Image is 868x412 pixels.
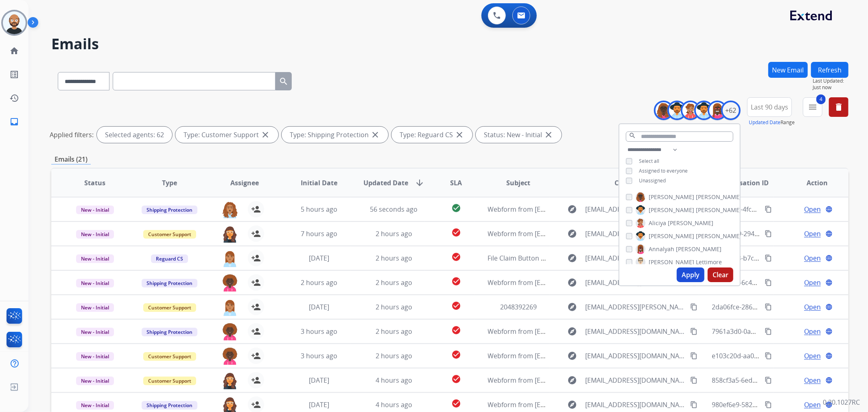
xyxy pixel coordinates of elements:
span: Updated Date [363,178,408,188]
span: Initial Date [301,178,337,188]
span: [PERSON_NAME] [649,193,694,201]
button: 4 [803,97,822,117]
span: Last Updated: [813,78,848,84]
span: 2 hours ago [376,351,412,360]
button: Clear [708,267,733,282]
span: New - Initial [76,377,114,385]
span: Just now [813,84,848,91]
span: Unassigned [639,177,666,184]
mat-icon: content_copy [765,206,772,213]
mat-icon: language [825,377,833,384]
mat-icon: language [825,254,833,262]
span: 5 hours ago [301,205,337,214]
p: Emails (21) [51,154,91,164]
span: Webform from [EMAIL_ADDRESS][DOMAIN_NAME] on [DATE] [488,278,672,287]
mat-icon: check_circle [451,252,461,262]
span: 7961a3d0-0ab7-4211-99dc-7530b26e429e [712,327,839,336]
div: Type: Customer Support [175,127,278,143]
span: [EMAIL_ADDRESS][DOMAIN_NAME] [585,327,685,336]
span: Lettimore [696,258,722,266]
mat-icon: close [455,130,464,140]
span: Reguard CS [151,254,188,263]
span: 2 hours ago [376,254,412,263]
span: 2da06fce-2866-4489-a128-077b7fd8516c [712,302,835,311]
span: Conversation ID [717,178,769,188]
span: 2 hours ago [376,302,412,311]
mat-icon: person_add [251,400,261,410]
span: Webform from [EMAIL_ADDRESS][DOMAIN_NAME] on [DATE] [488,205,672,214]
img: agent-avatar [222,201,238,218]
div: +62 [721,101,741,120]
span: Open [804,351,821,361]
span: Shipping Protection [142,401,197,410]
span: 2 hours ago [301,278,337,287]
mat-icon: explore [567,229,577,239]
span: Last 90 days [751,105,788,109]
mat-icon: close [260,130,270,140]
mat-icon: close [370,130,380,140]
span: Assignee [230,178,259,188]
mat-icon: language [825,352,833,359]
mat-icon: person_add [251,278,261,287]
mat-icon: content_copy [765,352,772,359]
span: Status [84,178,105,188]
div: Type: Shipping Protection [282,127,388,143]
span: Select all [639,158,659,164]
mat-icon: content_copy [765,230,772,237]
th: Action [774,169,848,197]
span: Webform from [EMAIL_ADDRESS][DOMAIN_NAME] on [DATE] [488,351,672,360]
span: [DATE] [309,376,329,385]
span: 2 hours ago [376,278,412,287]
mat-icon: arrow_downward [415,178,424,188]
img: agent-avatar [222,348,238,365]
mat-icon: content_copy [765,401,772,408]
span: Open [804,278,821,287]
span: SLA [450,178,462,188]
span: 980ef6e9-582d-4fec-990d-f230b13aeb24 [712,400,834,409]
span: Webform from [EMAIL_ADDRESS][DOMAIN_NAME] on [DATE] [488,376,672,385]
span: Assigned to everyone [639,167,688,174]
span: Subject [506,178,530,188]
span: Customer Support [143,230,196,239]
mat-icon: content_copy [765,377,772,384]
span: Customer Support [143,377,196,385]
mat-icon: content_copy [690,377,697,384]
mat-icon: check_circle [451,203,461,213]
mat-icon: check_circle [451,228,461,237]
span: 2 hours ago [376,327,412,336]
mat-icon: content_copy [765,303,772,311]
mat-icon: delete [834,102,844,112]
img: agent-avatar [222,274,238,291]
mat-icon: explore [567,375,577,385]
button: Apply [677,267,704,282]
span: [DATE] [309,254,329,263]
span: Open [804,229,821,239]
span: [PERSON_NAME] [696,193,741,201]
span: [PERSON_NAME] [696,232,741,240]
span: 858cf3a5-6ed1-4074-ae48-e2628269e3e4 [712,376,836,385]
img: agent-avatar [222,323,238,340]
span: Webform from [EMAIL_ADDRESS][DOMAIN_NAME] on [DATE] [488,327,672,336]
mat-icon: language [825,206,833,213]
span: Shipping Protection [142,279,197,287]
h2: Emails [51,36,848,52]
span: Customer Support [143,352,196,361]
img: agent-avatar [222,299,238,316]
span: Open [804,302,821,312]
div: Type: Reguard CS [391,127,472,143]
span: New - Initial [76,206,114,214]
span: Aliciya [649,219,666,227]
mat-icon: language [825,230,833,237]
span: Customer Support [143,303,196,312]
span: [DATE] [309,400,329,409]
div: Status: New - Initial [476,127,562,143]
span: [PERSON_NAME] [696,206,741,214]
span: [EMAIL_ADDRESS][DOMAIN_NAME] [585,375,685,385]
span: [PERSON_NAME] [676,245,722,253]
span: Annalyah [649,245,674,253]
span: 4 hours ago [376,376,412,385]
span: 4 [816,94,826,104]
mat-icon: content_copy [765,328,772,335]
mat-icon: person_add [251,229,261,239]
mat-icon: person_add [251,351,261,361]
